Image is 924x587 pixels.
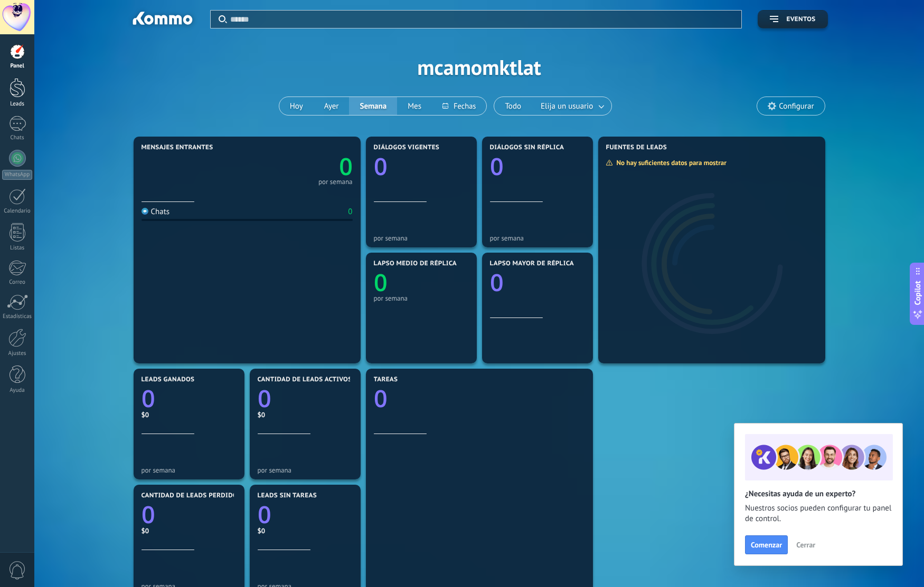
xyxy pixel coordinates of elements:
div: $0 [258,410,353,419]
div: Panel [2,63,33,70]
span: Configurar [779,102,814,111]
span: Diálogos sin réplica [490,144,564,151]
div: Ajustes [2,350,33,357]
text: 0 [339,150,353,182]
text: 0 [374,150,388,182]
a: 0 [142,498,237,531]
span: Diálogos vigentes [374,144,440,151]
div: por semana [142,466,237,474]
span: Eventos [786,16,815,23]
img: Chats [142,208,148,215]
text: 0 [258,382,271,415]
div: WhatsApp [2,170,32,180]
text: 0 [490,150,504,182]
text: 0 [490,266,504,299]
button: Mes [397,97,432,115]
div: Chats [142,207,170,217]
button: Cerrar [791,537,820,553]
div: Listas [2,245,33,252]
button: Elija un usuario [532,97,611,115]
span: Lapso medio de réplica [374,260,457,267]
span: Lapso mayor de réplica [490,260,574,267]
div: Correo [2,279,33,286]
div: $0 [258,526,353,535]
div: Calendario [2,208,33,215]
div: $0 [142,526,237,535]
a: 0 [374,382,585,415]
span: Leads ganados [142,376,195,383]
a: 0 [247,150,353,182]
span: Cantidad de leads activos [258,376,352,383]
button: Ayer [314,97,350,115]
a: 0 [258,498,353,531]
button: Hoy [279,97,314,115]
span: Copilot [912,281,923,305]
button: Eventos [758,10,827,28]
div: 0 [348,207,352,217]
div: por semana [258,466,353,474]
button: Comenzar [745,535,788,554]
h2: ¿Necesitas ayuda de un experto? [745,489,892,499]
span: Comenzar [751,541,782,548]
span: Cerrar [796,541,815,548]
text: 0 [374,266,388,299]
button: Semana [349,97,397,115]
text: 0 [374,382,388,415]
div: por semana [318,179,353,185]
button: Todo [494,97,532,115]
text: 0 [142,382,155,415]
span: Fuentes de leads [606,144,667,151]
div: No hay suficientes datos para mostrar [606,158,734,167]
div: Leads [2,101,33,108]
div: Estadísticas [2,313,33,320]
text: 0 [258,498,271,531]
a: 0 [142,382,237,415]
div: por semana [374,234,469,242]
div: por semana [490,234,585,242]
div: $0 [142,410,237,419]
a: 0 [258,382,353,415]
text: 0 [142,498,155,531]
span: Nuestros socios pueden configurar tu panel de control. [745,503,892,524]
button: Fechas [432,97,486,115]
span: Cantidad de leads perdidos [142,492,242,499]
span: Leads sin tareas [258,492,317,499]
span: Mensajes entrantes [142,144,213,151]
span: Tareas [374,376,398,383]
div: Chats [2,134,33,141]
div: Ayuda [2,387,33,394]
div: por semana [374,294,469,302]
span: Elija un usuario [539,99,595,113]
